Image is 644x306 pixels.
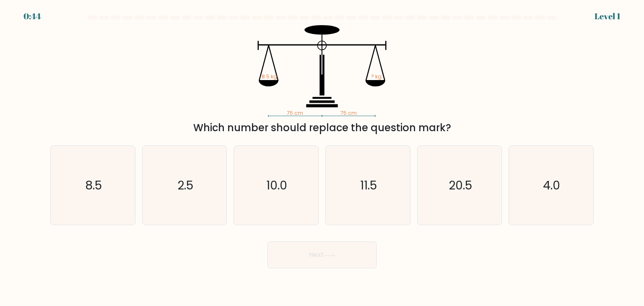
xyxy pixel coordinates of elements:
[543,177,561,194] text: 4.0
[287,109,303,117] tspan: 75 cm
[449,177,472,194] text: 20.5
[85,177,102,194] text: 8.5
[55,120,589,135] div: Which number should replace the question mark?
[262,73,277,80] tspan: 8.5 kg
[360,177,377,194] text: 11.5
[177,177,193,194] text: 2.5
[340,109,357,117] tspan: 75 cm
[23,10,41,23] div: 0:44
[267,177,288,194] text: 10.0
[267,241,377,268] button: Next
[371,73,382,80] tspan: ? kg
[595,10,621,23] div: Level 1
